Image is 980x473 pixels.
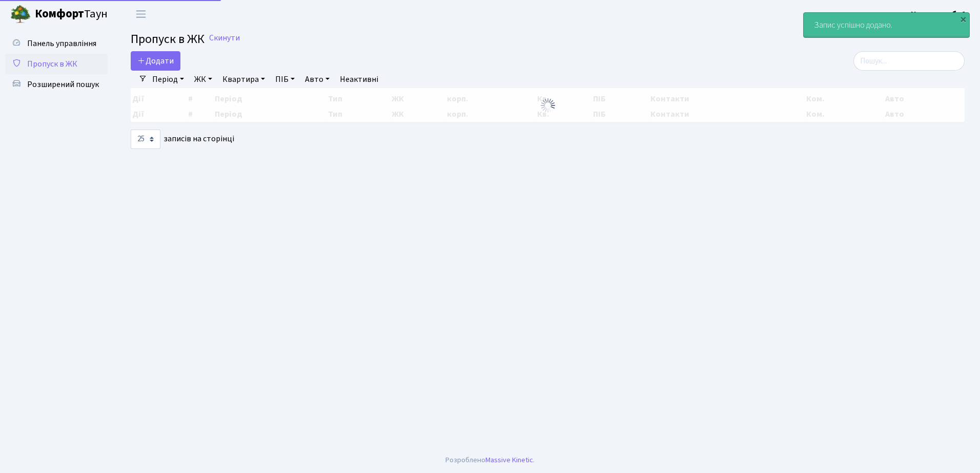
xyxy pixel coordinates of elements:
[148,71,188,88] a: Період
[27,38,96,49] span: Панель управління
[131,130,160,149] select: записів на сторінці
[27,79,99,90] span: Розширений пошук
[131,51,180,71] a: Додати
[10,4,31,25] img: logo.png
[128,6,154,23] button: Переключити навігацію
[804,13,969,37] div: Запис успішно додано.
[445,455,535,466] div: Розроблено .
[911,9,968,20] b: Консьєрж б. 4.
[5,33,108,54] a: Панель управління
[271,71,299,88] a: ПІБ
[218,71,269,88] a: Квартира
[190,71,216,88] a: ЖК
[958,14,968,24] div: ×
[35,6,108,23] span: Таун
[131,30,205,48] span: Пропуск в ЖК
[5,74,108,95] a: Розширений пошук
[336,71,382,88] a: Неактивні
[35,6,84,22] b: Комфорт
[209,33,240,43] a: Скинути
[131,130,234,149] label: записів на сторінці
[540,97,556,114] img: Обробка...
[5,54,108,74] a: Пропуск в ЖК
[911,8,968,20] a: Консьєрж б. 4.
[301,71,334,88] a: Авто
[27,58,77,70] span: Пропуск в ЖК
[485,455,533,465] a: Massive Kinetic
[853,51,965,71] input: Пошук...
[137,55,174,67] span: Додати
